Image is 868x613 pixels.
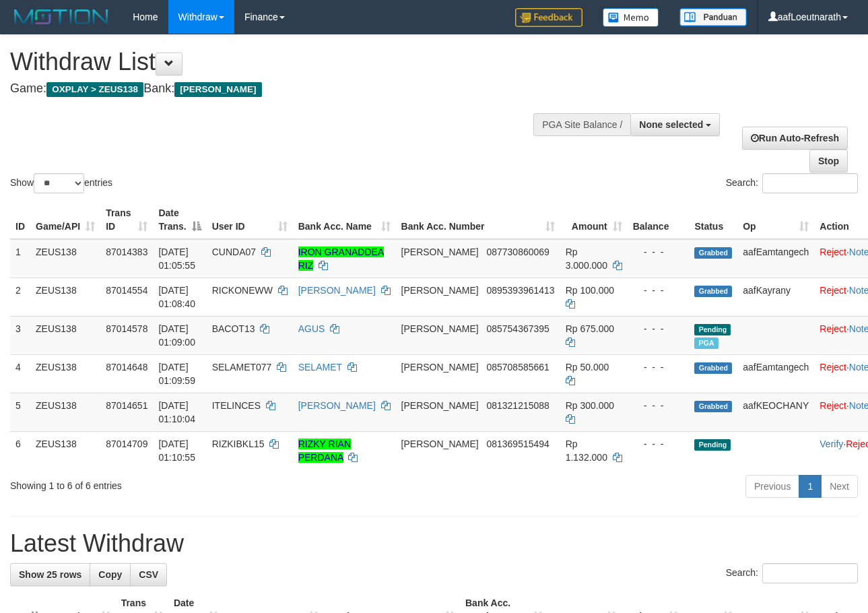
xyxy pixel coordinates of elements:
[10,82,565,96] h4: Game: Bank:
[566,285,614,296] span: Rp 100.000
[694,247,732,259] span: Grabbed
[820,362,846,373] a: Reject
[486,439,549,449] span: Copy 081369515494 to clipboard
[737,239,814,278] td: aafEamtangech
[106,362,147,373] span: 87014648
[689,201,737,239] th: Status
[10,201,30,239] th: ID
[298,247,385,271] a: IRON GRANADDEA RIZ
[560,201,628,239] th: Amount: activate to sort column ascending
[726,563,858,583] label: Search:
[401,247,479,257] span: [PERSON_NAME]
[298,400,376,411] a: [PERSON_NAME]
[401,400,479,411] span: [PERSON_NAME]
[820,439,843,449] a: Verify
[98,569,122,580] span: Copy
[694,362,732,374] span: Grabbed
[726,173,858,193] label: Search:
[694,401,732,412] span: Grabbed
[153,201,206,239] th: Date Trans.: activate to sort column descending
[679,8,747,26] img: panduan.png
[737,278,814,316] td: aafKayrany
[10,49,565,75] h1: Withdraw List
[694,324,731,335] span: Pending
[737,393,814,431] td: aafKEOCHANY
[633,284,684,297] div: - - -
[106,247,147,257] span: 87014383
[566,439,607,463] span: Rp 1.132.000
[486,362,549,373] span: Copy 085708585661 to clipboard
[30,431,100,470] td: ZEUS138
[30,278,100,316] td: ZEUS138
[158,362,195,386] span: [DATE] 01:09:59
[820,323,846,334] a: Reject
[745,475,799,498] a: Previous
[10,173,112,193] label: Show entries
[10,7,112,27] img: MOTION_logo.png
[10,316,30,354] td: 3
[174,82,261,97] span: [PERSON_NAME]
[207,201,293,239] th: User ID: activate to sort column ascending
[158,247,195,271] span: [DATE] 01:05:55
[30,316,100,354] td: ZEUS138
[401,323,479,334] span: [PERSON_NAME]
[106,439,147,449] span: 87014709
[566,323,614,334] span: Rp 675.000
[30,354,100,393] td: ZEUS138
[694,439,731,451] span: Pending
[694,337,718,349] span: Marked by aafkaynarin
[628,201,690,239] th: Balance
[401,362,479,373] span: [PERSON_NAME]
[762,563,858,583] input: Search:
[633,322,684,335] div: - - -
[737,354,814,393] td: aafEamtangech
[694,286,732,297] span: Grabbed
[566,247,607,271] span: Rp 3.000.000
[100,201,153,239] th: Trans ID: activate to sort column ascending
[630,113,720,136] button: None selected
[298,439,351,463] a: RIZKY RIAN PERDANA
[10,354,30,393] td: 4
[212,247,256,257] span: CUNDA07
[10,278,30,316] td: 2
[10,474,352,492] div: Showing 1 to 6 of 6 entries
[742,127,848,150] a: Run Auto-Refresh
[10,431,30,470] td: 6
[298,362,342,373] a: SELAMET
[633,399,684,412] div: - - -
[130,563,167,586] a: CSV
[533,113,630,136] div: PGA Site Balance /
[212,285,273,296] span: RICKONEWW
[46,82,143,97] span: OXPLAY > ZEUS138
[212,362,272,373] span: SELAMET077
[158,323,195,348] span: [DATE] 01:09:00
[298,285,376,296] a: [PERSON_NAME]
[212,439,265,449] span: RIZKIBKL15
[820,247,846,257] a: Reject
[566,362,609,373] span: Rp 50.000
[158,439,195,463] span: [DATE] 01:10:55
[633,245,684,259] div: - - -
[821,475,858,498] a: Next
[762,173,858,193] input: Search:
[809,150,848,172] a: Stop
[90,563,131,586] a: Copy
[820,285,846,296] a: Reject
[799,475,822,498] a: 1
[486,323,549,334] span: Copy 085754367395 to clipboard
[106,285,147,296] span: 87014554
[30,239,100,278] td: ZEUS138
[639,119,703,130] span: None selected
[486,285,554,296] span: Copy 0895393961413 to clipboard
[820,400,846,411] a: Reject
[401,439,479,449] span: [PERSON_NAME]
[106,400,147,411] span: 87014651
[401,285,479,296] span: [PERSON_NAME]
[566,400,614,411] span: Rp 300.000
[396,201,560,239] th: Bank Acc. Number: activate to sort column ascending
[212,323,255,334] span: BACOT13
[633,360,684,374] div: - - -
[30,393,100,431] td: ZEUS138
[212,400,261,411] span: ITELINCES
[30,201,100,239] th: Game/API: activate to sort column ascending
